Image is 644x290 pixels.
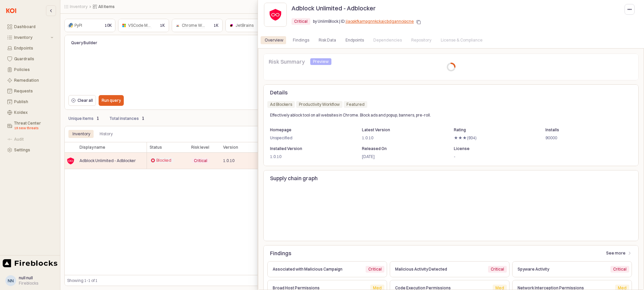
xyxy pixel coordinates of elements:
p: Rating [454,127,531,133]
div: Overview [261,36,287,44]
div: License & Compliance [441,36,483,44]
p: Associated with Malicious Campaign [273,266,360,272]
div: Findings [293,36,309,44]
p: See more [606,250,626,256]
div: Risk Data [319,36,336,44]
div: Critical [294,18,308,25]
p: 90000 [545,135,623,141]
p: Homepage [270,127,347,133]
div: Critical [491,266,504,273]
p: Latest Version [362,127,439,133]
p: License [454,146,531,152]
div: Ad Blockers [270,101,292,108]
div: Dependencies [369,36,406,44]
div: Risk Data [315,36,340,44]
iframe: SupplyChainGraph [270,188,632,236]
div: Critical [613,266,627,273]
div: Featured [346,101,365,108]
p: ★★★(934) [454,135,531,141]
p: Details [270,88,632,96]
a: jiaopkfkampgnnkckajcbdgannoipcne [346,19,414,24]
p: by UnlimBlock | ID: [313,18,414,24]
p: 1.0.10 [270,154,347,160]
div: Dependencies [373,36,402,44]
p: [DATE] [362,154,439,160]
div: Productivity Workflow [299,101,340,108]
div: Repository [411,36,431,44]
p: Effectively ablock tool on all websites in Chrome. Block ads and popup, banners, pre-roll. [270,112,601,118]
button: See more [603,248,635,259]
div: Critical [368,266,382,273]
div: Endpoints [345,36,364,44]
div: Findings [289,36,313,44]
p: 1.0.10 [362,135,439,141]
p: Findings [270,249,571,257]
p: Released On [362,146,439,152]
p: Installs [545,127,623,133]
p: Unspecified [270,135,347,141]
p: - [454,154,531,160]
div: Overview [265,36,283,44]
p: Spyware Activity [518,266,605,272]
p: Installed Version [270,146,347,152]
div: Endpoints [341,36,368,44]
p: Malicious Activity Detected [395,266,483,272]
div: Progress circle [447,63,455,71]
p: Supply chain graph [270,174,632,182]
div: Repository [407,36,435,44]
div: License & Compliance [437,36,487,44]
p: Adblock Unlimited - Adblocker [291,4,376,13]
